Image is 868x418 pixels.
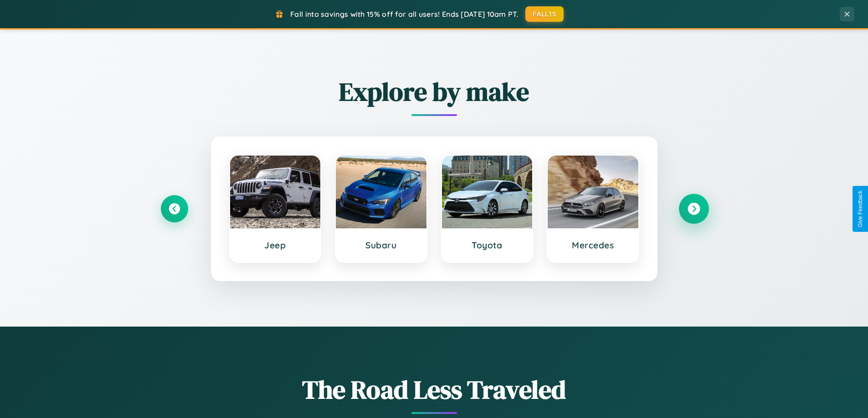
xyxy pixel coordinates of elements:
[161,74,708,109] h2: Explore by make
[161,372,708,407] h1: The Road Less Traveled
[239,240,312,251] h3: Jeep
[557,240,629,251] h3: Mercedes
[345,240,417,251] h3: Subaru
[525,6,564,22] button: FALL15
[451,240,524,251] h3: Toyota
[857,191,863,227] div: Give Feedback
[290,10,519,19] span: Fall into savings with 15% off for all users! Ends [DATE] 10am PT.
